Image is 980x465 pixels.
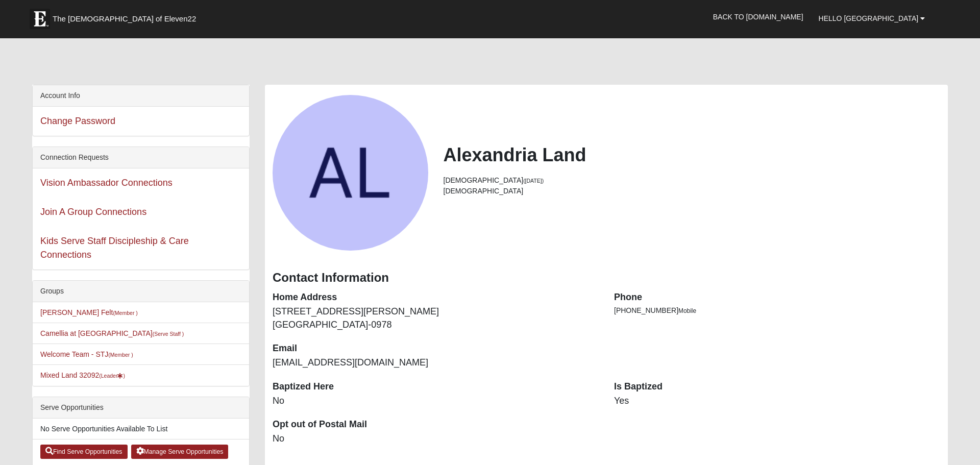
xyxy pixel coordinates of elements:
a: Join A Group Connections [40,207,146,217]
dd: [EMAIL_ADDRESS][DOMAIN_NAME] [273,356,599,370]
a: Mixed Land 32092(Leader) [40,371,125,379]
a: Kids Serve Staff Discipleship & Care Connections [40,236,189,260]
span: The [DEMOGRAPHIC_DATA] of Eleven22 [53,14,196,24]
h2: Alexandria Land [444,144,941,166]
dt: Email [273,342,599,355]
small: (Leader ) [99,373,125,379]
dd: No [273,432,599,446]
a: The [DEMOGRAPHIC_DATA] of Eleven22 [24,4,229,29]
a: Change Password [40,116,115,126]
a: Manage Serve Opportunities [131,445,229,459]
small: (Serve Staff ) [153,331,184,337]
a: Find Serve Opportunities [40,445,128,459]
li: No Serve Opportunities Available To List [33,419,249,439]
a: Welcome Team - STJ(Member ) [40,350,133,358]
dd: [STREET_ADDRESS][PERSON_NAME] [GEOGRAPHIC_DATA]-0978 [273,305,599,331]
li: [DEMOGRAPHIC_DATA] [444,186,941,197]
a: Camellia at [GEOGRAPHIC_DATA](Serve Staff ) [40,329,184,337]
div: Account Info [33,85,249,107]
small: (Member ) [108,352,133,358]
dd: Yes [614,395,940,408]
a: View Fullsize Photo [273,95,428,251]
dt: Phone [614,291,940,304]
img: Eleven22 logo [30,9,50,29]
small: (Member ) [113,310,137,316]
div: Connection Requests [33,147,249,168]
dd: No [273,395,599,408]
small: ([DATE]) [523,178,544,184]
li: [PHONE_NUMBER] [614,305,940,316]
div: Serve Opportunities [33,397,249,419]
dt: Opt out of Postal Mail [273,418,599,431]
a: Vision Ambassador Connections [40,178,173,188]
h3: Contact Information [273,271,940,285]
div: Groups [33,281,249,302]
dt: Baptized Here [273,380,599,394]
span: Hello [GEOGRAPHIC_DATA] [819,14,919,22]
a: Back to [DOMAIN_NAME] [705,4,811,30]
a: Hello [GEOGRAPHIC_DATA] [811,6,933,31]
span: Mobile [678,307,696,314]
a: [PERSON_NAME] Felt(Member ) [40,308,138,316]
li: [DEMOGRAPHIC_DATA] [444,175,941,186]
dt: Is Baptized [614,380,940,394]
dt: Home Address [273,291,599,304]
